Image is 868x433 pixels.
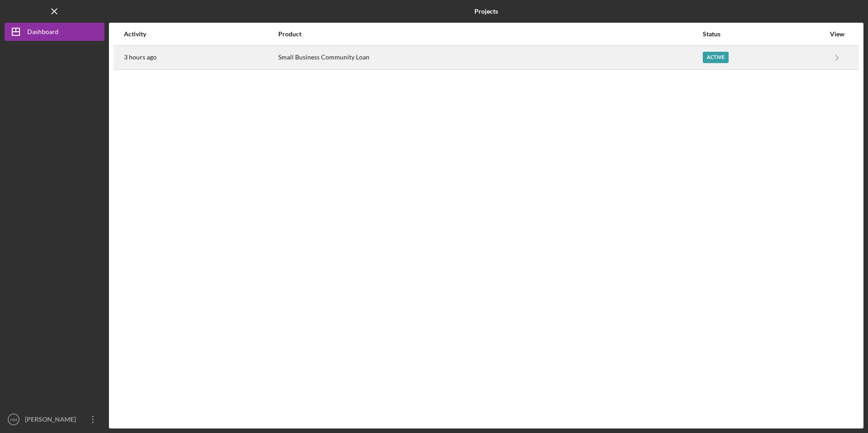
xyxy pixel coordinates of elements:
div: View [826,30,848,38]
div: Active [703,52,729,63]
div: [PERSON_NAME] [23,410,82,431]
b: Projects [474,8,498,15]
time: 2025-09-08 12:45 [124,54,157,61]
text: HM [10,417,17,422]
button: Dashboard [5,23,104,41]
button: HM[PERSON_NAME] [5,410,104,428]
div: Dashboard [27,23,59,43]
div: Activity [124,30,277,38]
div: Status [703,30,825,38]
div: Small Business Community Loan [278,46,701,69]
div: Product [278,30,701,38]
